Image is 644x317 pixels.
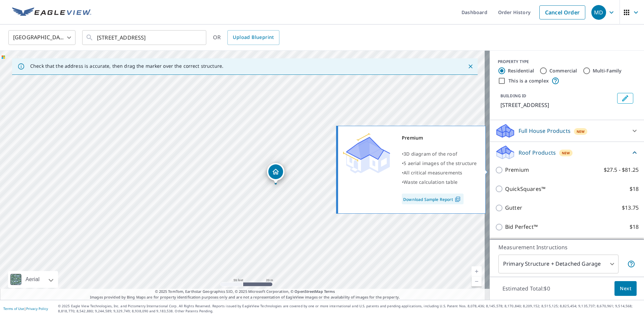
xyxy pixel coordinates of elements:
[3,306,24,311] a: Terms of Use
[343,133,390,173] img: Premium
[26,306,48,311] a: Privacy Policy
[12,7,91,17] img: EV Logo
[8,271,58,288] div: Aerial
[472,276,482,286] a: Current Level 19, Zoom Out
[402,159,477,168] div: •
[498,59,636,65] div: PROPERTY TYPE
[97,28,193,47] input: Search by address or latitude-longitude
[8,28,75,47] div: [GEOGRAPHIC_DATA]
[620,284,631,293] span: Next
[508,67,534,74] label: Residential
[604,166,639,174] p: $27.5 - $81.25
[213,30,279,45] div: OR
[630,223,639,231] p: $18
[155,289,335,295] span: © 2025 TomTom, Earthstar Geographics SIO, © 2025 Microsoft Corporation, ©
[627,260,635,268] span: Your report will include the primary structure and a detached garage if one exists.
[539,5,585,19] a: Cancel Order
[453,196,462,202] img: Pdf Icon
[324,289,335,294] a: Terms
[402,149,477,159] div: •
[3,307,48,311] p: |
[498,255,619,273] div: Primary Structure + Detached Garage
[404,160,477,166] span: 5 aerial images of the structure
[505,185,545,193] p: QuickSquares™
[498,243,635,251] p: Measurement Instructions
[593,67,622,74] label: Multi-Family
[508,77,549,84] label: This is a complex
[402,168,477,177] div: •
[402,177,477,187] div: •
[614,281,637,296] button: Next
[500,101,614,109] p: [STREET_ADDRESS]
[495,145,639,160] div: Roof ProductsNew
[23,271,42,288] div: Aerial
[495,123,639,139] div: Full House ProductsNew
[30,63,223,69] p: Check that the address is accurate, then drag the marker over the correct structure.
[294,289,323,294] a: OpenStreetMap
[549,67,577,74] label: Commercial
[630,185,639,193] p: $18
[497,281,555,296] p: Estimated Total: $0
[402,194,464,204] a: Download Sample Report
[404,169,462,176] span: All critical measurements
[505,166,529,174] p: Premium
[402,133,477,143] div: Premium
[505,223,538,231] p: Bid Perfect™
[519,149,556,157] p: Roof Products
[227,30,279,45] a: Upload Blueprint
[472,266,482,276] a: Current Level 19, Zoom In
[505,204,522,212] p: Gutter
[404,179,458,185] span: Waste calculation table
[500,93,526,99] p: BUILDING ID
[617,93,633,104] button: Edit building 1
[267,163,284,184] div: Dropped pin, building 1, Residential property, 107 Fairmont Ave Newark, OH 43055
[591,5,606,20] div: MD
[577,129,585,134] span: New
[519,127,571,135] p: Full House Products
[404,151,457,157] span: 3D diagram of the roof
[58,304,641,314] p: © 2025 Eagle View Technologies, Inc. and Pictometry International Corp. All Rights Reserved. Repo...
[233,33,274,42] span: Upload Blueprint
[622,204,639,212] p: $13.75
[466,62,475,71] button: Close
[562,150,570,156] span: New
